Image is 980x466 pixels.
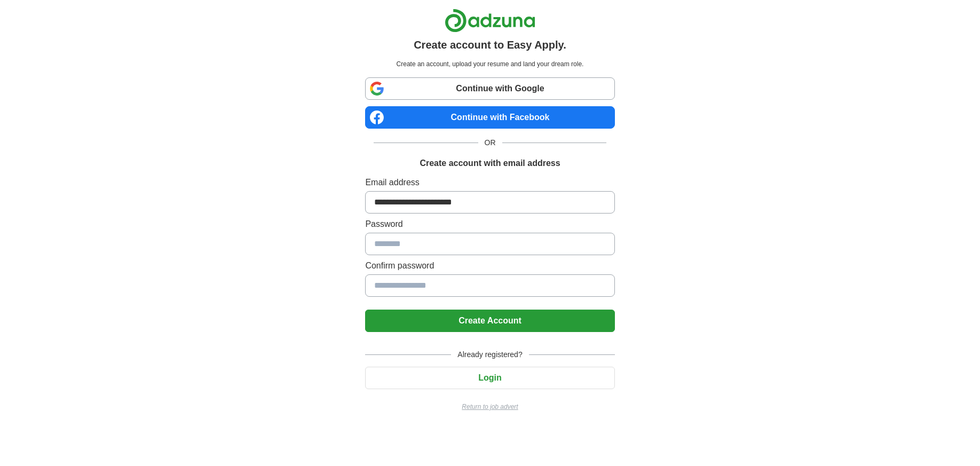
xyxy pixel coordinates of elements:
span: OR [478,137,502,148]
h1: Create account with email address [420,157,560,170]
span: Already registered? [451,349,528,360]
p: Create an account, upload your resume and land your dream role. [367,59,612,69]
h1: Create account to Easy Apply. [414,37,566,53]
label: Password [365,218,614,231]
a: Continue with Facebook [365,106,614,129]
button: Login [365,367,614,389]
label: Email address [365,176,614,189]
label: Confirm password [365,259,614,272]
img: Adzuna logo [445,9,535,33]
a: Login [365,373,614,382]
a: Return to job advert [365,402,614,412]
button: Create Account [365,310,614,332]
a: Continue with Google [365,77,614,100]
